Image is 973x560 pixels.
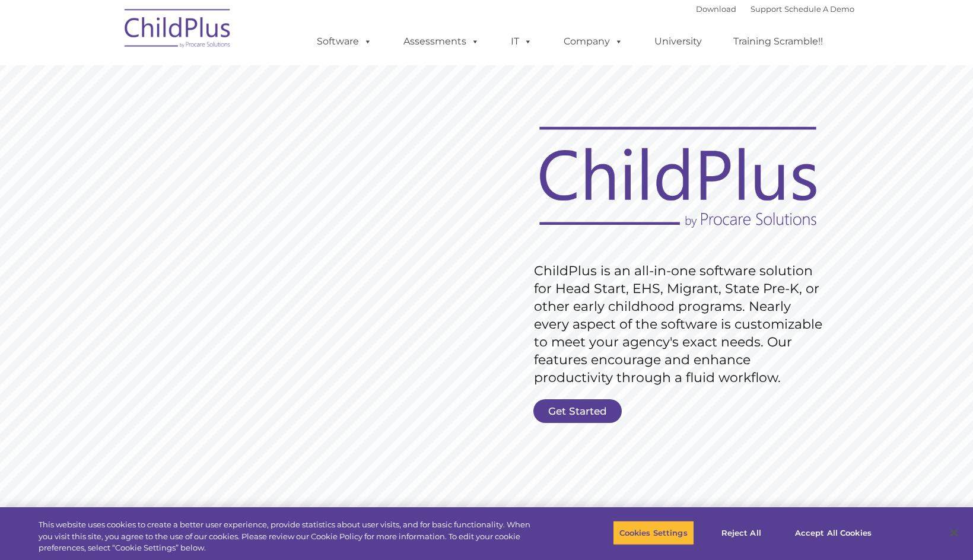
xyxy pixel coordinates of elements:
[721,30,835,53] a: Training Scramble!!
[613,520,694,545] button: Cookies Settings
[788,520,878,545] button: Accept All Cookies
[941,520,967,546] button: Close
[696,4,854,14] font: |
[751,4,782,14] a: Support
[392,30,491,53] a: Assessments
[534,262,828,387] rs-layer: ChildPlus is an all-in-one software solution for Head Start, EHS, Migrant, State Pre-K, or other ...
[784,4,854,14] a: Schedule A Demo
[696,4,736,14] a: Download
[704,520,778,545] button: Reject All
[39,519,535,554] div: This website uses cookies to create a better user experience, provide statistics about user visit...
[533,399,622,423] a: Get Started
[119,1,237,60] img: ChildPlus by Procare Solutions
[499,30,544,53] a: IT
[305,30,384,53] a: Software
[552,30,635,53] a: Company
[643,30,714,53] a: University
